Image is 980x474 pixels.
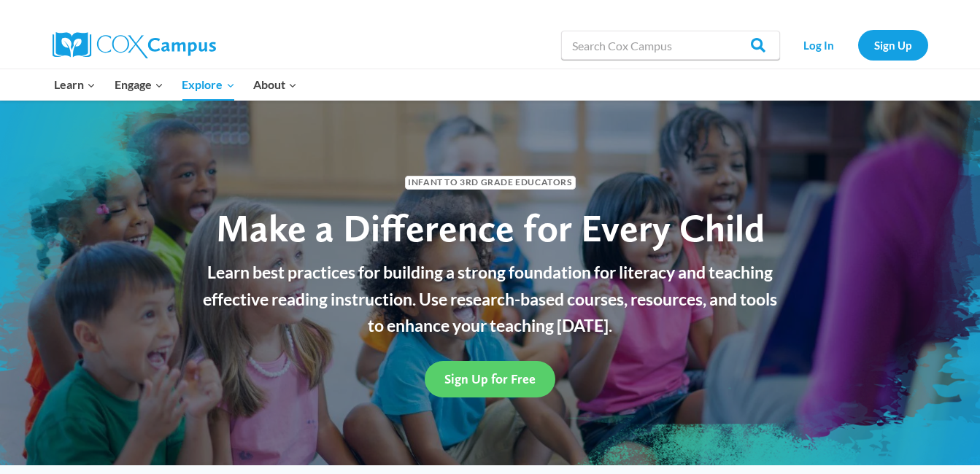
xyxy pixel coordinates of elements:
span: Engage [115,75,163,94]
img: Cox Campus [53,32,216,58]
span: About [253,75,297,94]
a: Sign Up for Free [425,361,555,397]
span: Infant to 3rd Grade Educators [405,176,576,190]
a: Log In [787,30,851,60]
span: Sign Up for Free [444,371,536,386]
span: Learn [54,75,96,94]
a: Sign Up [858,30,928,60]
nav: Primary Navigation [45,69,306,100]
span: Make a Difference for Every Child [216,205,765,251]
span: Explore [182,75,234,94]
input: Search Cox Campus [561,31,780,60]
nav: Secondary Navigation [787,30,928,60]
p: Learn best practices for building a strong foundation for literacy and teaching effective reading... [195,259,786,339]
